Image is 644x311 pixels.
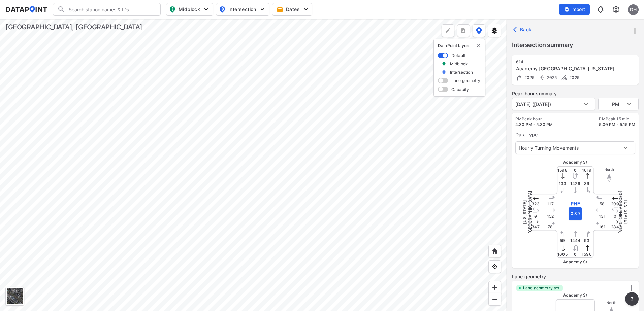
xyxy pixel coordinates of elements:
img: dataPointLogo.9353c09d.svg [5,6,47,13]
img: zeq5HYn9AnE9l6UmnFLPAAAAAElFTkSuQmCC [491,263,498,270]
img: MAAAAAElFTkSuQmCC [491,296,498,303]
p: DataPoint layers [438,43,481,48]
label: Lane geometry set [523,285,560,291]
label: Capacity [451,87,469,92]
img: calendar-gold.39a51dde.svg [277,6,283,13]
div: Toggle basemap [5,287,24,306]
span: Midblock [169,5,209,13]
div: Academy St Washington St [516,65,619,72]
span: Import [563,6,586,13]
div: PM [598,98,639,110]
span: 4:30 PM - 5:30 PM [515,122,553,127]
span: Academy St [563,292,587,298]
div: View my location [488,260,501,273]
span: [US_STATE][GEOGRAPHIC_DATA] [618,191,629,234]
img: 5YPKRKmlfpI5mqlR8AD95paCi+0kK1fRFDJSaMmawlwaeJcJwk9O2fotCW5ve9gAAAAASUVORK5CYII= [302,6,309,13]
button: Dates [272,3,312,16]
label: Default [451,53,465,58]
div: Zoom in [488,281,501,294]
span: Intersection [219,5,265,13]
img: 5YPKRKmlfpI5mqlR8AD95paCi+0kK1fRFDJSaMmawlwaeJcJwk9O2fotCW5ve9gAAAAASUVORK5CYII= [203,6,210,13]
button: delete [476,43,481,48]
img: +Dz8AAAAASUVORK5CYII= [445,27,451,34]
label: Lane geometry [451,78,480,83]
img: vertical_dots.6d2e40ca.svg [628,285,635,291]
img: 8A77J+mXikMhHQAAAAASUVORK5CYII= [597,5,605,13]
button: Intersection [216,3,269,16]
button: more [457,24,470,37]
div: [GEOGRAPHIC_DATA], [GEOGRAPHIC_DATA] [5,22,142,32]
span: ? [629,295,635,303]
img: 5YPKRKmlfpI5mqlR8AD95paCi+0kK1fRFDJSaMmawlwaeJcJwk9O2fotCW5ve9gAAAAASUVORK5CYII= [259,6,266,13]
label: PM Peak hour [515,116,553,122]
label: Data type [515,131,635,138]
img: Turning count [516,74,523,81]
div: Polygon tool [442,24,454,37]
img: marker_Intersection.6861001b.svg [442,69,446,75]
img: close-external-leyer.3061a1c7.svg [476,43,481,48]
img: Bicycle count [561,74,568,81]
label: Midblock [450,61,468,67]
span: Academy St [563,160,587,165]
label: Peak hour summary [512,90,639,97]
div: 014 [516,59,619,65]
span: 2025 [523,75,535,80]
img: marker_Midblock.5ba75e30.svg [442,61,446,67]
div: Hourly Turning Movements [515,141,635,154]
button: Import [559,4,590,15]
img: xqJnZQTG2JQi0x5lvmkeSNbbgIiQD62bqHG8IfrOzanD0FsRdYrij6fAAAAAElFTkSuQmCC [460,27,467,34]
button: External layers [488,24,501,37]
div: DH [628,4,639,15]
label: Intersection summary [512,40,639,50]
div: Home [488,245,501,257]
label: Intersection [450,69,473,75]
span: [US_STATE][GEOGRAPHIC_DATA] [522,191,533,234]
img: file_add.62c1e8a2.svg [564,7,570,12]
span: Back [515,26,532,33]
span: 2025 [545,75,557,80]
a: Import [559,6,593,12]
div: [DATE] ([DATE]) [512,98,595,110]
span: 5:00 PM - 5:15 PM [599,122,635,127]
label: Lane geometry [512,273,639,280]
button: more [625,292,639,306]
span: 2025 [568,75,579,80]
img: cids17cp3yIFEOpj3V8A9qJSH103uA521RftCD4eeui4ksIb+krbm5XvIjxD52OS6NWLn9gAAAAAElFTkSuQmCC [612,5,620,13]
img: map_pin_int.54838e6b.svg [218,5,226,13]
input: Search [65,4,156,15]
img: ZvzfEJKXnyWIrJytrsY285QMwk63cM6Drc+sIAAAAASUVORK5CYII= [491,284,498,291]
span: Dates [278,6,308,13]
button: more [629,25,641,37]
img: data-point-layers.37681fc9.svg [476,27,482,34]
label: PM Peak 15 min [599,116,635,122]
button: Midblock [166,3,213,16]
img: +XpAUvaXAN7GudzAAAAAElFTkSuQmCC [491,248,498,254]
button: Back [512,24,535,35]
img: Pedestrian count [539,74,545,81]
img: layers.ee07997e.svg [491,27,498,34]
img: map_pin_mid.602f9df1.svg [168,5,176,13]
